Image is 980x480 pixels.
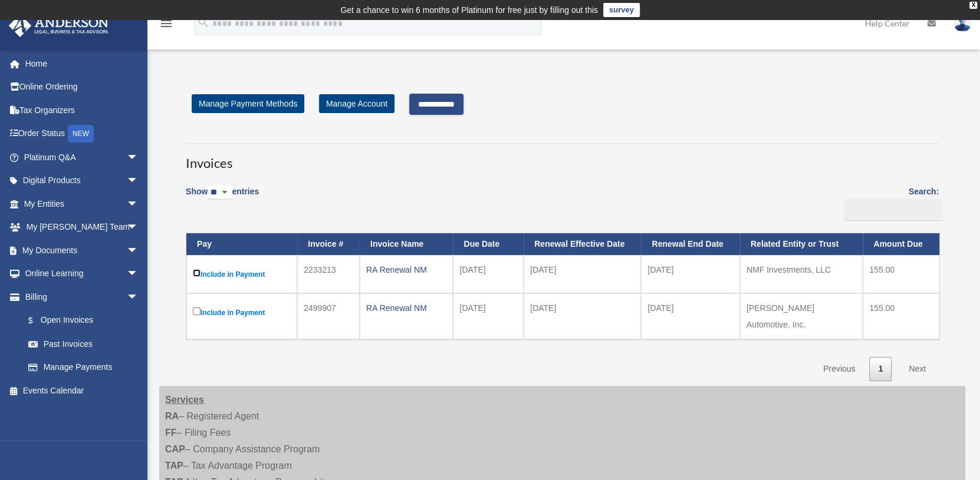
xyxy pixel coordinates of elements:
[159,16,173,31] i: menu
[603,3,640,17] a: survey
[953,15,971,32] img: User Pic
[186,233,297,255] th: Pay: activate to sort column descending
[159,21,173,31] a: menu
[8,75,156,99] a: Online Ordering
[186,184,259,211] label: Show entries
[127,192,150,216] span: arrow_drop_down
[814,357,864,381] a: Previous
[969,2,977,9] div: close
[453,255,524,293] td: [DATE]
[844,199,943,221] input: Search:
[524,255,641,293] td: [DATE]
[8,145,156,169] a: Platinum Q&Aarrow_drop_down
[863,233,939,255] th: Amount Due: activate to sort column ascending
[127,285,150,309] span: arrow_drop_down
[366,300,446,316] div: RA Renewal NM
[127,169,150,193] span: arrow_drop_down
[192,94,304,113] a: Manage Payment Methods
[453,293,524,339] td: [DATE]
[297,233,360,255] th: Invoice #: activate to sort column ascending
[165,428,177,438] strong: FF
[641,293,739,339] td: [DATE]
[193,267,291,282] label: Include in Payment
[186,143,939,173] h3: Invoices
[127,262,150,286] span: arrow_drop_down
[8,98,156,122] a: Tax Organizers
[8,239,156,262] a: My Documentsarrow_drop_down
[8,122,156,146] a: Order StatusNEW
[8,52,156,75] a: Home
[127,216,150,240] span: arrow_drop_down
[68,125,94,143] div: NEW
[641,233,739,255] th: Renewal End Date: activate to sort column ascending
[360,233,453,255] th: Invoice Name: activate to sort column ascending
[193,305,291,320] label: Include in Payment
[740,293,863,339] td: [PERSON_NAME] Automotive, Inc.
[740,255,863,293] td: NMF Investments, LLC
[17,309,144,333] a: $Open Invoices
[165,461,183,471] strong: TAP
[8,262,156,286] a: Online Learningarrow_drop_down
[900,357,935,381] a: Next
[863,293,939,339] td: 155.00
[17,356,150,379] a: Manage Payments
[297,293,360,339] td: 2499907
[641,255,739,293] td: [DATE]
[165,411,179,421] strong: RA
[208,186,232,200] select: Showentries
[366,261,446,278] div: RA Renewal NM
[869,357,892,381] a: 1
[193,269,200,277] input: Include in Payment
[165,395,204,405] strong: Services
[17,332,150,356] a: Past Invoices
[524,293,641,339] td: [DATE]
[197,16,210,29] i: search
[340,3,598,17] div: Get a chance to win 6 months of Platinum for free just by filling out this
[740,233,863,255] th: Related Entity or Trust: activate to sort column ascending
[297,255,360,293] td: 2233213
[8,379,156,402] a: Events Calendar
[165,444,185,454] strong: CAP
[453,233,524,255] th: Due Date: activate to sort column ascending
[840,184,939,221] label: Search:
[127,145,150,170] span: arrow_drop_down
[8,216,156,239] a: My [PERSON_NAME] Teamarrow_drop_down
[863,255,939,293] td: 155.00
[8,285,150,309] a: Billingarrow_drop_down
[319,94,394,113] a: Manage Account
[8,169,156,193] a: Digital Productsarrow_drop_down
[193,307,200,315] input: Include in Payment
[5,14,112,37] img: Anderson Advisors Platinum Portal
[35,313,41,328] span: $
[127,239,150,263] span: arrow_drop_down
[8,192,156,216] a: My Entitiesarrow_drop_down
[524,233,641,255] th: Renewal Effective Date: activate to sort column ascending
